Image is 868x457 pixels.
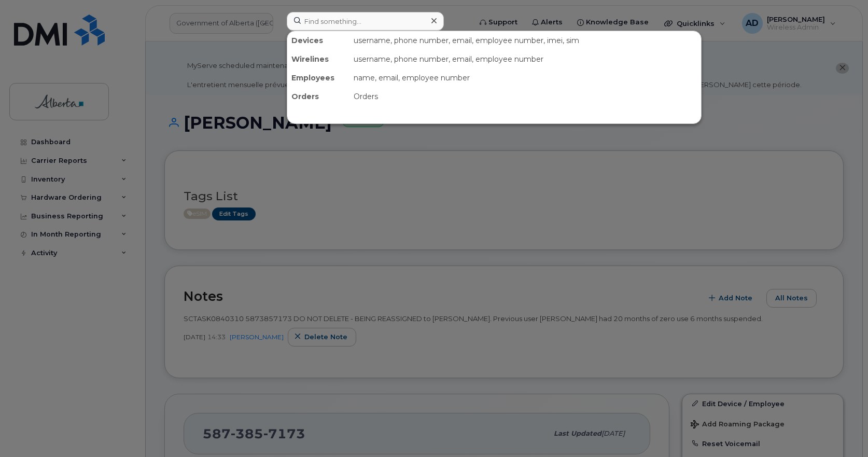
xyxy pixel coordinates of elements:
[287,68,349,87] div: Employees
[349,87,701,106] div: Orders
[287,50,349,68] div: Wirelines
[287,87,349,106] div: Orders
[349,68,701,87] div: name, email, employee number
[349,50,701,68] div: username, phone number, email, employee number
[287,31,349,50] div: Devices
[349,31,701,50] div: username, phone number, email, employee number, imei, sim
